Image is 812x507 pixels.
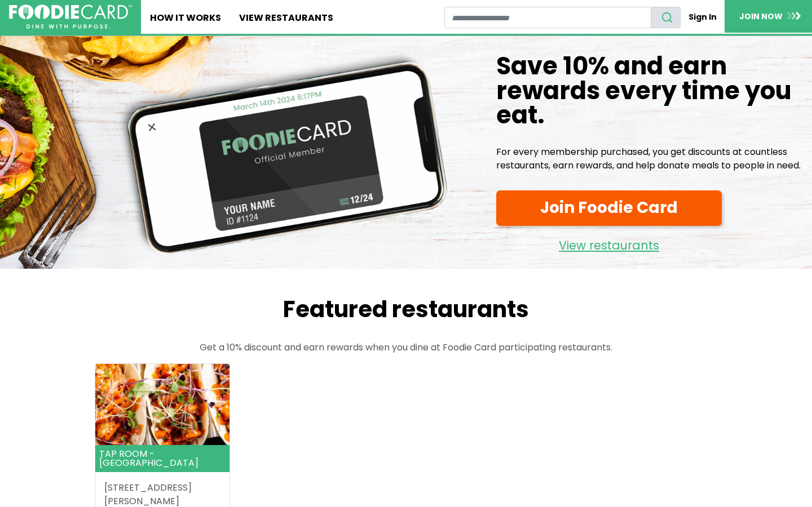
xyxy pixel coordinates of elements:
[444,7,652,28] input: restaurant search
[681,7,725,28] a: Sign In
[496,54,803,127] h1: Save 10% and earn rewards every time you eat.
[496,145,803,172] p: For every membership purchased, you get discounts at countless restaurants, earn rewards, and hel...
[496,230,722,255] a: View restaurants
[651,7,681,28] button: search
[68,341,744,354] p: Get a 10% discount and earn rewards when you dine at Foodie Card participating restaurants.
[68,296,744,323] h2: Featured restaurants
[95,364,230,445] img: Tap Room - Ronkonkoma
[95,445,230,472] header: Tap Room - [GEOGRAPHIC_DATA]
[9,5,132,29] img: FoodieCard; Eat, Drink, Save, Donate
[496,190,722,226] a: Join Foodie Card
